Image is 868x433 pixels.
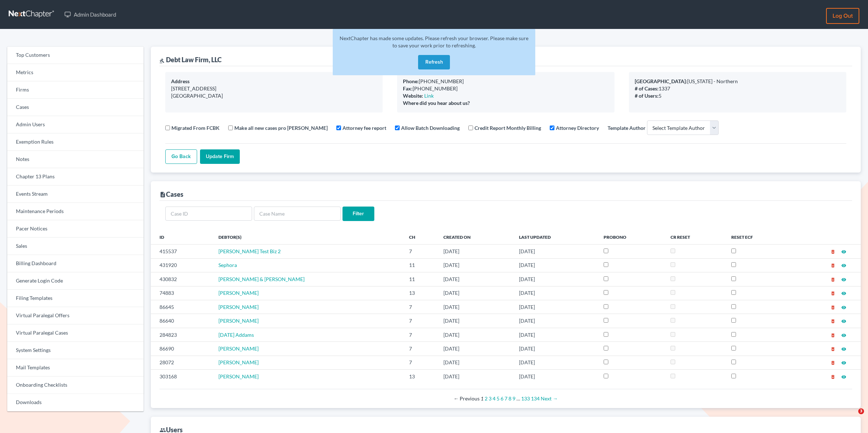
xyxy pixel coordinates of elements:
td: [DATE] [438,258,513,272]
label: Attorney Directory [556,124,599,132]
td: [DATE] [513,272,598,286]
a: [PERSON_NAME] [218,345,259,352]
i: visibility [841,347,846,352]
td: [DATE] [438,286,513,300]
th: Created On [438,230,513,244]
a: Events Stream [7,186,144,203]
i: gavel [159,58,165,63]
td: [DATE] [438,272,513,286]
a: Generate Login Code [7,272,144,290]
a: delete_forever [830,262,835,268]
th: Reset ECF [726,230,790,244]
b: [GEOGRAPHIC_DATA]: [635,78,687,84]
td: 11 [403,272,438,286]
a: Link [424,93,434,99]
div: 5 [635,92,841,99]
input: Update Firm [200,149,240,164]
td: 7 [403,245,438,258]
em: Page 1 [481,395,484,402]
label: Attorney fee report [342,124,386,132]
a: visibility [841,359,846,365]
div: Debt Law Firm, LLC [159,55,222,64]
a: Downloads [7,394,144,411]
span: [PERSON_NAME] Test Biz 2 [218,248,281,254]
input: Filter [342,207,374,221]
i: delete_forever [830,263,835,268]
td: [DATE] [513,328,598,341]
td: 7 [403,314,438,328]
th: CR Reset [665,230,726,244]
a: Virtual Paralegal Offers [7,307,144,324]
td: 431920 [151,258,213,272]
a: delete_forever [830,248,835,254]
a: visibility [841,304,846,310]
a: Cases [7,99,144,116]
a: Page 2 [485,395,488,402]
i: visibility [841,360,846,365]
a: visibility [841,345,846,352]
td: 7 [403,328,438,341]
a: delete_forever [830,345,835,352]
span: 3 [858,408,864,414]
label: Allow Batch Downloading [401,124,460,132]
a: Admin Users [7,116,144,133]
td: 13 [403,286,438,300]
span: [PERSON_NAME] [218,304,259,310]
td: 28072 [151,356,213,369]
i: description [159,191,166,198]
a: Firms [7,81,144,99]
td: [DATE] [438,300,513,314]
span: … [516,395,520,402]
div: [US_STATE] - Northern [635,78,841,85]
i: delete_forever [830,277,835,282]
b: Address [171,78,190,84]
span: [PERSON_NAME] [218,290,259,296]
a: Top Customers [7,47,144,64]
td: 86645 [151,300,213,314]
a: Billing Dashboard [7,255,144,272]
td: 284823 [151,328,213,341]
span: NextChapter has made some updates. Please refresh your browser. Please make sure to save your wor... [340,35,528,48]
i: delete_forever [830,249,835,254]
a: delete_forever [830,318,835,324]
td: [DATE] [438,328,513,341]
a: Page 6 [501,395,503,402]
i: visibility [841,277,846,282]
i: delete_forever [830,347,835,352]
td: [DATE] [513,300,598,314]
td: 74883 [151,286,213,300]
td: [DATE] [438,314,513,328]
td: [DATE] [438,356,513,369]
i: visibility [841,305,846,310]
a: Metrics [7,64,144,81]
iframe: Intercom live chat [843,408,861,426]
a: [PERSON_NAME] [218,318,259,324]
td: [DATE] [513,245,598,258]
td: 7 [403,356,438,369]
a: visibility [841,248,846,254]
a: Page 134 [531,395,540,402]
i: visibility [841,374,846,379]
a: [DATE] Addams [218,332,254,338]
b: Website: [403,93,423,99]
td: 415537 [151,245,213,258]
td: 7 [403,300,438,314]
a: Pacer Notices [7,220,144,238]
i: delete_forever [830,360,835,365]
td: 303168 [151,370,213,383]
i: delete_forever [830,291,835,296]
a: delete_forever [830,373,835,379]
input: Case ID [165,207,252,221]
td: [DATE] [513,342,598,356]
a: visibility [841,373,846,379]
a: delete_forever [830,276,835,282]
td: [DATE] [513,370,598,383]
a: [PERSON_NAME] & [PERSON_NAME] [218,276,305,282]
a: visibility [841,276,846,282]
a: Page 5 [497,395,499,402]
b: # of Users: [635,93,659,99]
th: Ch [403,230,438,244]
div: [GEOGRAPHIC_DATA] [171,92,377,99]
a: [PERSON_NAME] [218,373,259,379]
label: Template Author [608,124,646,132]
